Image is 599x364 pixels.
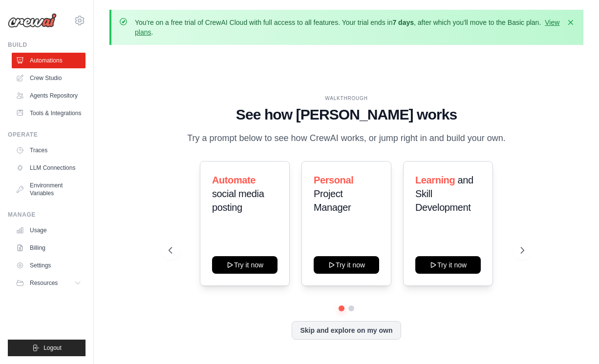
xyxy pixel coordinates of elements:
[212,256,278,274] button: Try it now
[12,258,86,273] a: Settings
[12,105,86,121] a: Tools & Integrations
[212,175,256,185] span: Automate
[12,70,86,86] a: Crew Studio
[182,131,511,145] p: Try a prompt below to see how CrewAI works, or jump right in and build your own.
[415,175,455,185] span: Learning
[12,142,86,158] a: Traces
[30,279,58,287] span: Resources
[12,160,86,176] a: LLM Connections
[415,175,473,213] span: and Skill Development
[8,13,57,28] img: Logo
[314,188,351,213] span: Project Manager
[292,321,401,340] button: Skip and explore on my own
[12,275,86,291] button: Resources
[314,175,353,185] span: Personal
[8,41,86,49] div: Build
[169,106,524,123] h1: See how [PERSON_NAME] works
[212,188,264,213] span: social media posting
[43,344,62,352] span: Logout
[415,256,481,274] button: Try it now
[12,240,86,256] a: Billing
[12,53,86,68] a: Automations
[12,222,86,238] a: Usage
[8,211,86,219] div: Manage
[135,18,560,37] p: You're on a free trial of CrewAI Cloud with full access to all features. Your trial ends in , aft...
[12,88,86,103] a: Agents Repository
[392,19,414,26] strong: 7 days
[12,178,86,201] a: Environment Variables
[169,95,524,102] div: WALKTHROUGH
[8,131,86,139] div: Operate
[314,256,379,274] button: Try it now
[8,340,86,356] button: Logout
